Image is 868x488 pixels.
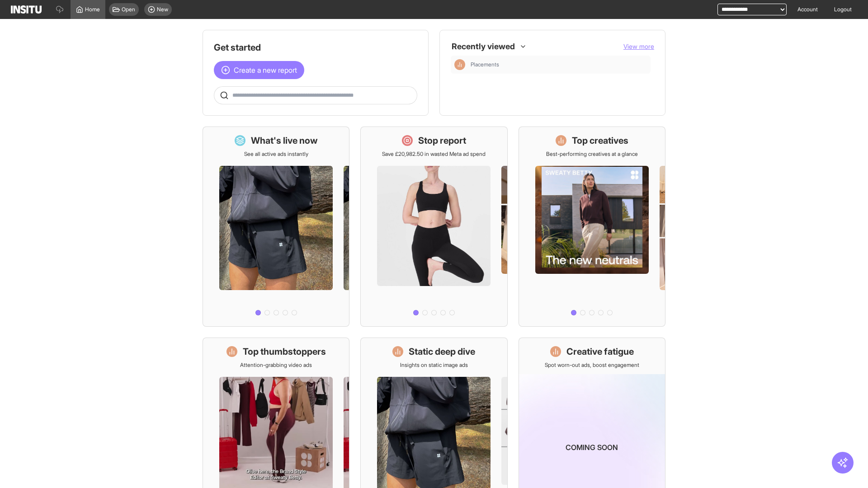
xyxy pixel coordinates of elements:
p: Save £20,982.50 in wasted Meta ad spend [382,150,486,158]
h1: What's live now [251,134,318,147]
span: Home [85,6,100,13]
button: View more [623,42,654,51]
div: Insights [454,59,465,70]
p: See all active ads instantly [244,150,308,158]
h1: Top creatives [572,134,628,147]
span: Placements [471,61,499,68]
span: Open [122,6,135,13]
span: Create a new report [234,65,297,75]
p: Insights on static image ads [400,361,468,369]
img: Logo [11,5,42,14]
a: Stop reportSave £20,982.50 in wasted Meta ad spend [360,127,507,327]
h1: Stop report [418,134,466,147]
p: Best-performing creatives at a glance [546,150,638,158]
button: Create a new report [214,61,304,79]
span: Placements [471,61,647,68]
h1: Get started [214,41,417,54]
span: View more [623,42,654,50]
h1: Static deep dive [409,345,475,358]
a: Top creativesBest-performing creatives at a glance [519,127,665,327]
p: Attention-grabbing video ads [240,361,312,369]
span: New [157,6,168,13]
a: What's live nowSee all active ads instantly [203,127,349,327]
h1: Top thumbstoppers [243,345,326,358]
